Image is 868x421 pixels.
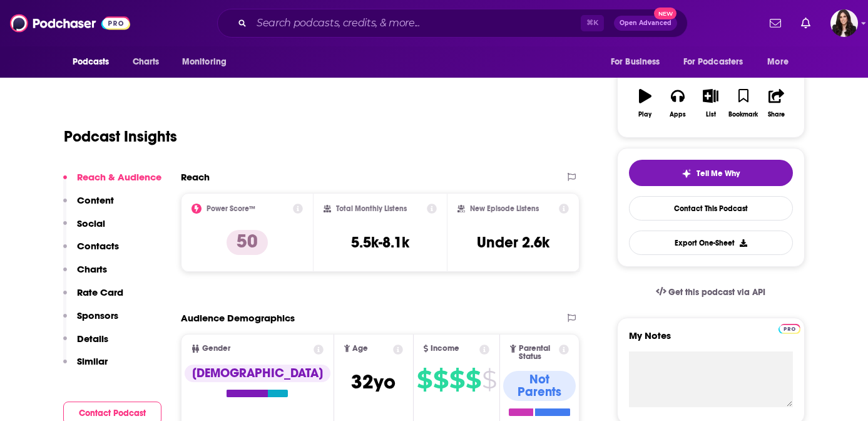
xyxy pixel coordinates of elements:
h2: Reach [181,171,210,183]
div: Apps [670,111,686,118]
button: Sponsors [63,309,118,333]
span: $ [417,370,432,390]
img: tell me why sparkle [682,169,692,179]
p: Reach & Audience [77,171,161,183]
h1: Podcast Insights [64,127,177,146]
p: 50 [227,230,268,255]
p: Rate Card [77,286,123,298]
button: open menu [758,50,804,74]
a: Get this podcast via API [646,277,776,308]
button: Social [63,217,105,241]
h3: 5.5k-8.1k [351,233,409,252]
img: User Profile [830,9,858,37]
span: $ [449,370,464,390]
p: Contacts [77,240,119,252]
span: New [654,8,677,19]
h2: Audience Demographics [181,312,295,324]
img: Podchaser - Follow, Share and Rate Podcasts [10,11,130,35]
a: Pro website [779,322,800,334]
div: List [706,111,716,118]
span: For Business [611,53,660,71]
a: Contact This Podcast [629,196,793,221]
h2: Power Score™ [207,204,255,213]
input: Search podcasts, credits, & more... [252,13,581,33]
h3: Under 2.6k [477,233,549,252]
span: Monitoring [182,53,227,71]
button: Share [760,81,792,126]
div: Bookmark [728,111,758,118]
p: Charts [77,263,107,275]
button: tell me why sparkleTell Me Why [629,160,793,186]
button: Similar [63,355,108,378]
button: open menu [64,50,126,74]
button: Play [629,81,661,126]
div: Not Parents [503,371,576,401]
button: Contacts [63,240,119,263]
button: open menu [173,50,243,74]
span: Age [352,345,368,353]
button: Bookmark [727,81,760,126]
div: Play [638,111,651,118]
button: Charts [63,263,107,286]
p: Sponsors [77,309,118,321]
button: open menu [602,50,676,74]
button: Show profile menu [830,9,858,37]
button: List [694,81,727,126]
span: $ [433,370,448,390]
span: For Podcasters [683,53,743,71]
button: Open AdvancedNew [614,16,677,31]
span: $ [482,370,496,390]
span: Gender [202,345,230,353]
span: Charts [133,53,160,71]
div: Share [768,111,785,118]
span: Tell Me Why [697,169,740,179]
button: Content [63,194,114,217]
p: Social [77,217,105,229]
label: My Notes [629,330,793,351]
p: Details [77,333,108,345]
button: Export One-Sheet [629,231,793,255]
span: Open Advanced [620,20,671,26]
a: Show notifications dropdown [765,13,786,34]
button: Rate Card [63,286,123,309]
h2: New Episode Listens [470,204,539,213]
span: Parental Status [519,345,557,361]
span: ⌘ K [581,15,604,31]
h2: Total Monthly Listens [336,204,407,213]
span: Income [431,345,459,353]
span: Podcasts [73,53,110,71]
a: Show notifications dropdown [796,13,815,34]
p: Similar [77,355,108,367]
div: Search podcasts, credits, & more... [217,9,688,38]
a: Charts [125,50,167,74]
span: $ [466,370,481,390]
span: More [767,53,789,71]
div: [DEMOGRAPHIC_DATA] [185,365,330,382]
span: Logged in as RebeccaShapiro [830,9,858,37]
span: Get this podcast via API [668,287,765,298]
span: 32 yo [351,370,396,394]
button: Apps [661,81,694,126]
button: Reach & Audience [63,171,161,194]
img: Podchaser Pro [779,324,800,334]
button: open menu [675,50,762,74]
p: Content [77,194,114,206]
button: Details [63,333,108,356]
